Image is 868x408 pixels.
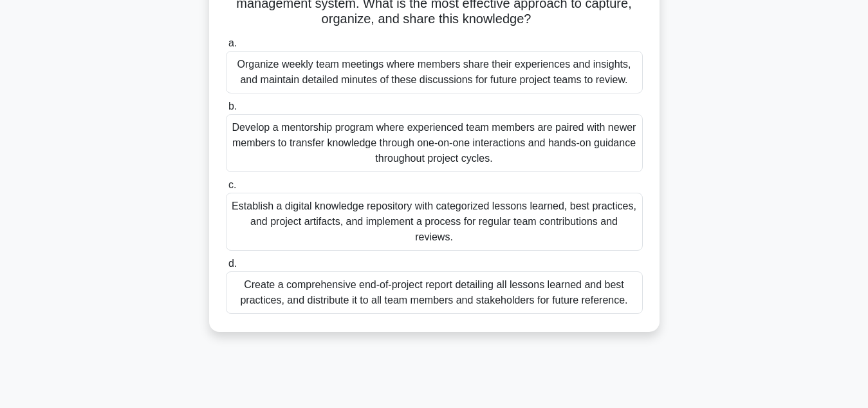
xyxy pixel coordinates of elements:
div: Develop a mentorship program where experienced team members are paired with newer members to tran... [226,114,643,172]
div: Create a comprehensive end-of-project report detailing all lessons learned and best practices, an... [226,271,643,314]
div: Establish a digital knowledge repository with categorized lessons learned, best practices, and pr... [226,193,643,251]
span: a. [228,37,237,48]
span: d. [228,258,237,269]
div: Organize weekly team meetings where members share their experiences and insights, and maintain de... [226,51,643,93]
span: c. [228,179,236,190]
span: b. [228,101,237,112]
